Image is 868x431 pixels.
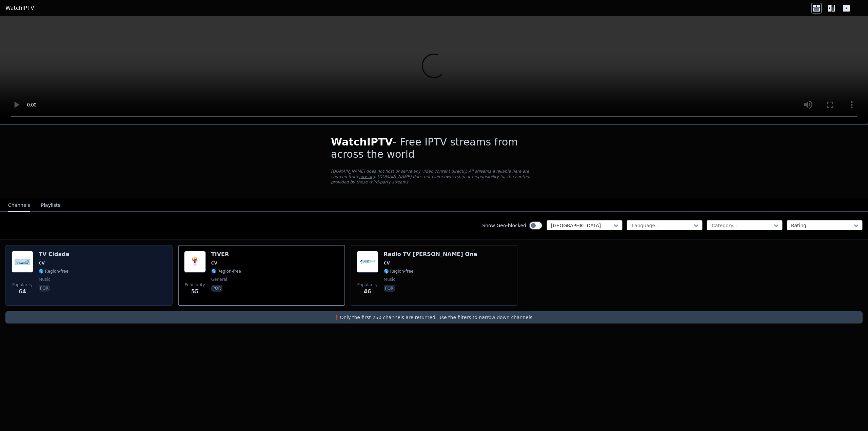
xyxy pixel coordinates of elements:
[39,277,50,282] span: music
[211,269,241,274] span: 🌎 Region-free
[41,199,60,212] button: Playlists
[384,269,414,274] span: 🌎 Region-free
[211,251,241,258] h6: TIVER
[211,260,217,266] span: CV
[39,269,68,274] span: 🌎 Region-free
[357,282,378,288] span: Popularity
[482,222,526,229] label: Show Geo-blocked
[8,314,860,321] p: ❗️Only the first 250 channels are returned, use the filters to narrow down channels.
[185,282,205,288] span: Popularity
[12,282,33,288] span: Popularity
[211,277,227,282] span: general
[8,199,30,212] button: Channels
[384,251,477,258] h6: Radio TV [PERSON_NAME] One
[331,169,537,185] p: [DOMAIN_NAME] does not host or serve any video content directly. All streams available here are s...
[331,136,537,160] h1: - Free IPTV streams from across the world
[39,285,50,292] p: por
[5,4,34,12] a: WatchIPTV
[331,136,393,148] span: WatchIPTV
[12,251,33,273] img: TV Cidade
[384,277,395,282] span: music
[384,260,390,266] span: CV
[363,288,371,296] span: 46
[191,288,199,296] span: 55
[184,251,206,273] img: TIVER
[357,251,378,273] img: Radio TV Sal One
[359,174,375,179] a: iptv-org
[211,285,222,292] p: por
[39,251,70,258] h6: TV Cidade
[39,260,45,266] span: CV
[19,288,26,296] span: 64
[384,285,395,292] p: por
